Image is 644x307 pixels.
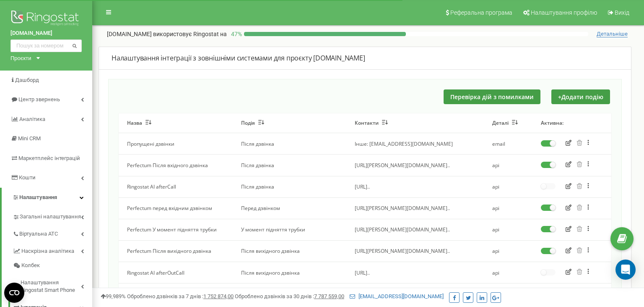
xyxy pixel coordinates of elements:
td: Після вихідного дзвінка [233,240,346,262]
span: Налаштування Ringostat Smart Phone [21,279,81,294]
span: [URL][PERSON_NAME][DOMAIN_NAME].. [355,226,450,233]
span: Детальніше [597,31,628,37]
span: Центр звернень [18,96,60,102]
p: 47 % [227,30,244,38]
td: Перед дзвінком [233,197,346,219]
td: api [484,262,532,283]
span: [URL][PERSON_NAME][DOMAIN_NAME].. [355,247,450,255]
a: [DOMAIN_NAME] [10,29,82,37]
td: api [484,197,532,219]
a: Віртуальна АТС [13,224,92,241]
td: Інше: [EMAIL_ADDRESS][DOMAIN_NAME] [346,133,484,155]
a: Колбек [13,258,92,273]
span: Оброблено дзвінків за 30 днів : [235,293,344,299]
td: Perfectum Після вхідного дзвінка [119,155,233,176]
span: Налаштування [19,194,57,200]
span: Оброблено дзвінків за 7 днів : [127,293,234,299]
td: api [484,240,532,262]
input: Пошук за номером [10,39,82,52]
a: Наскрізна аналітика [13,241,92,259]
td: Perfectum У момент підняття трубки [119,219,233,240]
div: Налаштування інтеграції з зовнішніми системами для проєкту [DOMAIN_NAME] [112,53,618,63]
div: Open Intercom Messenger [615,260,636,280]
button: +Додати подію [551,89,610,104]
td: api [484,155,532,176]
u: 1 752 874,00 [203,293,234,299]
button: Назва [127,120,151,126]
span: Наскрізна аналітика [21,247,74,255]
button: Перевірка дій з помилками [444,89,540,104]
span: використовує Ringostat на [153,31,227,37]
div: Проєкти [10,54,31,62]
button: Деталі [492,120,518,126]
a: Налаштування Ringostat Smart Phone [13,273,92,298]
span: [URL].. [355,269,370,276]
td: Perfectum Перед вихідним дзвінком [119,283,233,305]
a: Загальні налаштування [13,207,92,224]
span: Налаштування профілю [531,9,597,16]
button: Open CMP widget [4,283,24,303]
td: Після дзвінка [233,155,346,176]
span: Реферальна програма [450,9,512,16]
td: Ringostat AI afterOutCall [119,262,233,283]
a: Налаштування [2,188,92,207]
td: Пропущені дзвінки [119,133,233,155]
img: Ringostat logo [10,8,82,29]
td: Perfectum перед вхідним дзвінком [119,197,233,219]
td: Ringostat AI afterCall [119,176,233,197]
td: Після дзвінка [233,176,346,197]
span: [URL][PERSON_NAME][DOMAIN_NAME].. [355,162,450,169]
button: Подія [241,120,264,126]
td: api [484,176,532,197]
button: Активна: [541,120,563,126]
td: api [484,219,532,240]
button: Контакти [355,120,388,126]
span: [URL][PERSON_NAME][DOMAIN_NAME].. [355,205,450,212]
u: 7 787 559,00 [314,293,344,299]
span: Аналiтика [19,116,45,122]
p: [DOMAIN_NAME] [107,30,227,38]
span: Mini CRM [18,135,41,142]
span: 99,989% [101,293,126,299]
span: Віртуальна АТС [19,230,58,238]
span: Кошти [19,174,36,181]
span: Колбек [21,262,40,270]
td: У момент підняття трубки [233,219,346,240]
td: Перед вихідним дзвінком [233,283,346,305]
td: Після дзвінка [233,133,346,155]
span: Загальні налаштування [20,213,81,221]
span: Маркетплейс інтеграцій [18,155,80,161]
td: Perfectum Після вихідного дзвінка [119,240,233,262]
td: Після вихідного дзвінка [233,262,346,283]
span: [URL].. [355,183,370,190]
a: [EMAIL_ADDRESS][DOMAIN_NAME] [350,293,444,299]
span: Дашборд [15,77,39,83]
span: Вихід [615,9,629,16]
td: email [484,133,532,155]
td: api [484,283,532,305]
